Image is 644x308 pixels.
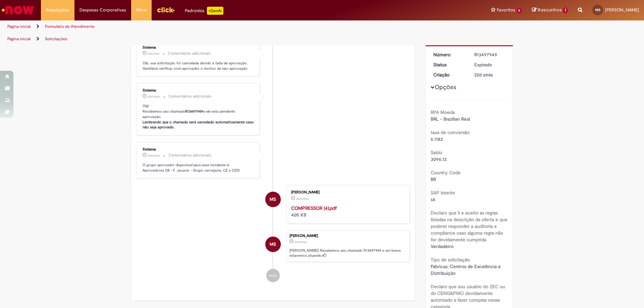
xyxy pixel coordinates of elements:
[157,5,175,15] img: click_logo_yellow_360x200.png
[79,7,126,13] span: Despesas Corporativas
[143,120,255,130] b: Lembrando que o chamado será cancelado automaticamente caso não seja aprovado.
[431,156,446,162] span: 3096.12
[605,7,639,13] span: [PERSON_NAME]
[45,36,67,42] a: Solicitações
[595,8,600,12] span: MS
[143,147,254,151] div: Sistema
[291,205,403,218] div: 405 KB
[517,8,522,13] span: 6
[431,136,443,142] span: 6.1182
[431,129,470,135] b: taxa de conversão
[148,52,159,56] span: 14d atrás
[431,149,442,156] b: Saldo
[270,236,276,252] span: MS
[136,7,147,13] span: More
[431,210,507,243] b: Declaro que li e aceito as regras listadas na descrição da oferta e que poderei responder a audit...
[428,61,470,68] dt: Status
[185,7,223,15] div: Padroniza
[291,190,403,194] div: [PERSON_NAME]
[5,33,424,45] ul: Trilhas de página
[294,240,307,244] span: 22d atrás
[431,176,436,182] span: BR
[538,7,562,13] span: Rascunhos
[143,88,254,93] div: Sistema
[265,237,281,252] div: Matheus Marques Da Silva
[428,51,470,58] dt: Número
[46,7,69,13] span: Requisições
[431,170,461,176] b: Country Code
[296,197,309,201] time: 08/09/2025 15:16:52
[431,109,455,115] b: RPA Moeda
[289,248,406,258] p: [PERSON_NAME]! Recebemos seu chamado R13497949 e em breve estaremos atuando.
[428,71,470,78] dt: Criação
[143,61,254,71] p: Olá, sua solicitação foi cancelada devido à falta de aprovação. Gentileza verificar com aprovador...
[148,95,160,99] time: 08/09/2025 15:17:08
[168,94,211,99] small: Comentários adicionais
[294,240,307,244] time: 08/09/2025 15:16:56
[143,104,254,130] p: Olá! Recebemos seu chamado e ele esta pendente aprovação.
[143,163,254,173] p: O grupo aprovador disponível para esse incidente é: Aprovadores SB - F. Jacareí - Grupo cervejari...
[148,153,160,158] time: 08/09/2025 15:17:07
[45,24,95,29] a: Formulário de Atendimento
[148,52,159,56] time: 17/09/2025 11:16:56
[168,51,211,56] small: Comentários adicionais
[1,3,35,17] img: ServiceNow
[7,36,31,42] a: Página inicial
[296,197,309,201] span: 22d atrás
[207,7,223,15] p: +GenAi
[474,71,505,78] div: 08/09/2025 15:16:56
[563,7,568,13] span: 1
[474,72,493,78] time: 08/09/2025 15:16:56
[148,153,160,158] span: 22d atrás
[289,234,406,238] div: [PERSON_NAME]
[431,190,455,196] b: SAP Interim
[497,7,515,13] span: Favoritos
[431,243,453,249] span: Verdadeiro
[5,20,424,33] ul: Trilhas de página
[431,263,502,276] span: Fábricas, Centros de Excelência e Distribuição
[291,205,337,211] a: COMPRESSOR (4).pdf
[7,24,31,29] a: Página inicial
[431,257,470,263] b: Tipo de solicitação
[265,192,281,207] div: Matheus Marques Da Silva
[532,7,568,13] a: Rascunhos
[474,51,505,58] div: R13497949
[270,191,276,207] span: MS
[143,46,254,50] div: Sistema
[136,230,410,262] li: Matheus Marques Da Silva
[185,109,203,114] b: R13497949
[431,196,435,202] span: s4
[168,152,211,158] small: Comentários adicionais
[474,72,493,78] span: 22d atrás
[148,95,160,99] span: 22d atrás
[136,34,410,289] ul: Histórico de tíquete
[474,61,505,68] div: Expirado
[431,116,470,122] span: BRL - Brazilian Real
